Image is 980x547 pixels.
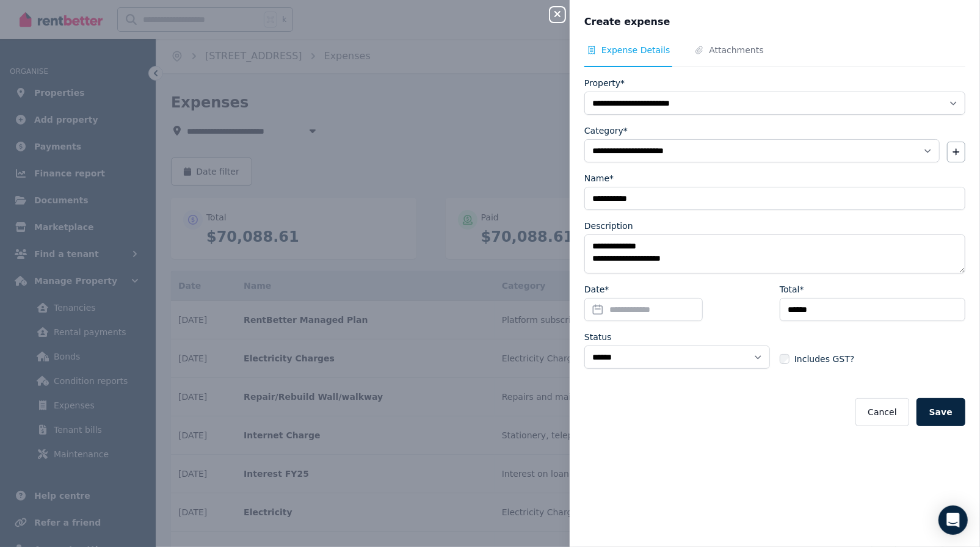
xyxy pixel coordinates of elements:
button: Save [916,398,965,426]
span: Attachments [709,44,763,56]
label: Status [584,331,612,343]
button: Cancel [855,398,909,426]
label: Category* [584,125,628,137]
label: Property* [584,77,625,89]
span: Expense Details [601,44,670,56]
nav: Tabs [584,44,965,67]
div: Open Intercom Messenger [938,505,968,535]
span: Create expense [584,15,670,29]
input: Includes GST? [780,354,789,364]
label: Name* [584,172,614,184]
label: Date* [584,283,609,295]
label: Description [584,220,633,232]
label: Total* [780,283,804,295]
span: Includes GST? [794,353,854,365]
